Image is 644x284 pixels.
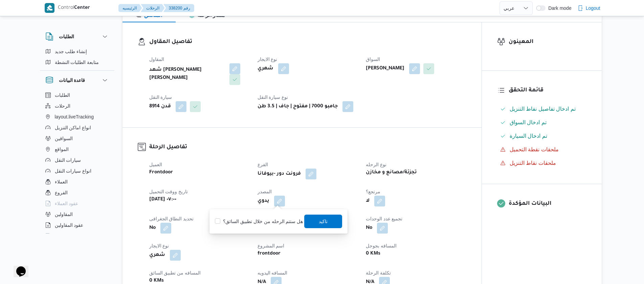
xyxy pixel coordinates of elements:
[509,199,586,209] h3: البيانات المؤكدة
[497,131,586,141] button: تم ادخال السيارة
[510,146,559,154] span: ملحقات نقطة التحميل
[497,117,586,128] button: تم ادخال السواق
[258,65,273,73] b: شهري
[43,166,112,176] button: انواع سيارات النقل
[59,32,74,41] h3: الطلبات
[366,162,386,167] span: نوع الرحله
[40,46,114,70] div: الطلبات
[366,169,417,177] b: تجزئة/مصانع و مخازن
[497,144,586,155] button: ملحقات نقطة التحميل
[258,57,277,62] span: نوع الايجار
[43,133,112,144] button: السواقين
[43,209,112,220] button: المقاولين
[305,215,342,228] button: تاكيد
[118,4,142,12] button: الرئيسيه
[509,86,586,95] h3: قائمة التحقق
[366,65,404,73] b: [PERSON_NAME]
[43,101,112,111] button: الرحلات
[258,189,272,194] span: المصدر
[586,4,600,12] span: Logout
[59,76,85,84] h3: قاعدة البيانات
[510,106,576,112] span: تم ادخال تفاصيل نفاط التنزيل
[149,196,176,204] b: [DATE] ٠٧:٠٠
[149,169,173,177] b: Frontdoor
[43,231,112,241] button: اجهزة التليفون
[149,38,466,47] h3: تفاصيل المقاول
[258,162,268,167] span: الفرع
[510,160,556,166] span: ملحقات نقاط التنزيل
[366,197,370,205] b: لا
[55,178,68,186] span: العملاء
[55,221,84,229] span: عقود المقاولين
[55,47,87,56] span: إنشاء طلب جديد
[366,216,403,221] span: تجميع عدد الوحدات
[55,113,94,121] span: layout.liveTracking
[43,111,112,122] button: layout.liveTracking
[149,94,172,100] span: سيارة النقل
[43,198,112,209] button: عقود العملاء
[258,250,281,258] b: frontdoor
[510,132,547,140] span: تم ادخال السيارة
[575,1,603,15] button: Logout
[215,217,303,225] label: هل ستتم الرحله من خلال تطبيق السائق؟
[7,257,28,277] iframe: chat widget
[258,197,269,205] b: يدوي
[43,90,112,101] button: الطلبات
[366,224,372,232] b: No
[510,119,547,125] span: تم ادخال السواق
[497,104,586,114] button: تم ادخال تفاصيل نفاط التنزيل
[258,243,285,248] span: اسم المشروع
[510,133,547,139] span: تم ادخال السيارة
[258,94,288,100] span: نوع سيارة النقل
[55,167,92,175] span: انواع سيارات النقل
[258,170,301,178] b: فرونت دور -بيوفانا
[366,250,380,258] b: 0 KMs
[366,243,397,248] span: المسافه بجوجل
[55,145,69,153] span: المواقع
[55,156,81,164] span: سيارات النقل
[149,143,466,152] h3: تفاصيل الرحلة
[510,105,576,113] span: تم ادخال تفاصيل نفاط التنزيل
[43,187,112,198] button: الفروع
[149,103,171,111] b: قدن 8914
[55,189,68,197] span: الفروع
[366,189,380,194] span: مرتجع؟
[258,270,288,276] span: المسافه اليدويه
[149,57,164,62] span: المقاول
[55,210,73,218] span: المقاولين
[43,57,112,68] button: متابعة الطلبات النشطة
[149,66,225,82] b: شهد [PERSON_NAME] [PERSON_NAME]
[510,159,556,167] span: ملحقات نقاط التنزيل
[149,216,194,221] span: تحديد النطاق الجغرافى
[141,4,165,12] button: الرحلات
[163,4,194,12] button: 338200 رقم
[510,147,559,152] span: ملحقات نقطة التحميل
[55,102,70,110] span: الرحلات
[43,46,112,57] button: إنشاء طلب جديد
[149,189,188,194] span: تاريخ ووقت التحميل
[40,90,114,236] div: قاعدة البيانات
[55,58,99,66] span: متابعة الطلبات النشطة
[509,38,586,47] h3: المعينون
[319,217,328,225] span: تاكيد
[43,220,112,231] button: عقود المقاولين
[55,232,83,240] span: اجهزة التليفون
[149,243,169,248] span: نوع الايجار
[45,76,109,84] button: قاعدة البيانات
[43,122,112,133] button: انواع اماكن التنزيل
[366,57,380,62] span: السواق
[497,158,586,169] button: ملحقات نقاط التنزيل
[55,199,79,207] span: عقود العملاء
[45,32,109,41] button: الطلبات
[546,5,571,11] span: Dark mode
[74,5,90,11] b: Center
[45,3,54,13] img: X8yXhbKr1z7QwAAAABJRU5ErkJggg==
[149,270,201,276] span: المسافه من تطبيق السائق
[149,251,165,259] b: شهري
[43,144,112,155] button: المواقع
[510,118,547,127] span: تم ادخال السواق
[55,134,73,143] span: السواقين
[366,270,391,276] span: تكلفة الرحلة
[55,91,70,99] span: الطلبات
